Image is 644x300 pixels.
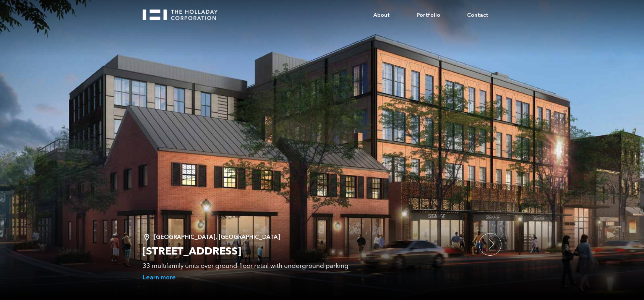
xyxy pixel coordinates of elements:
a: Contact [454,4,502,27]
a: About [360,4,403,27]
a: Learn more [143,274,176,282]
div: 33 multifamily units over ground-floor retail with underground parking [143,262,471,270]
div: [GEOGRAPHIC_DATA], [GEOGRAPHIC_DATA] [143,233,471,241]
a: home [143,4,224,20]
a: Portfolio [403,4,454,27]
h2: [STREET_ADDRESS] [143,245,471,258]
img: Location Pin [143,233,154,242]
